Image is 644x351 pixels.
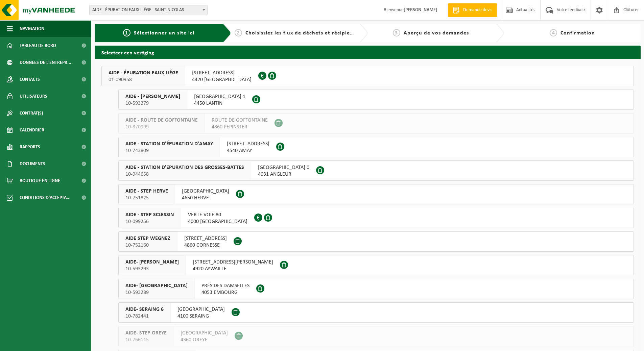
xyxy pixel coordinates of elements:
span: 4860 CORNESSE [184,242,227,249]
span: Calendrier [20,122,44,139]
span: 10-870999 [125,124,198,130]
button: AIDE- [PERSON_NAME] 10-593293 [STREET_ADDRESS][PERSON_NAME]4920 AYWAILLE [118,255,634,275]
span: 4 [550,29,557,36]
button: AIDE - STEP SCLESSIN 10-099256 VERTE VOIE 804000 [GEOGRAPHIC_DATA] [118,208,634,228]
span: AIDE- [PERSON_NAME] [125,259,179,266]
span: 4031 ANGLEUR [258,171,309,178]
span: Tableau de bord [20,37,56,54]
strong: [PERSON_NAME] [404,7,437,12]
button: AIDE- [GEOGRAPHIC_DATA] 10-593289 PRÉS DES DAMSELLES4053 EMBOURG [118,279,634,299]
button: AIDE - ÉPURATION EAUX LIÉGE 01-090958 [STREET_ADDRESS]4420 [GEOGRAPHIC_DATA] [101,66,634,86]
span: Demande devis [461,7,494,14]
span: AIDE- SERAING 6 [125,306,164,313]
span: 3 [393,29,400,36]
span: AIDE - ROUTE DE GOFFONTAINE [125,117,198,124]
span: 4360 OREYE [181,336,228,343]
span: [STREET_ADDRESS] [192,70,252,76]
span: 4920 AYWAILLE [193,266,273,272]
span: AIDE - ÉPURATION EAUX LIÉGE [109,70,178,76]
span: 01-090958 [109,76,178,83]
span: AIDE - STEP HERVE [125,188,168,195]
span: VERTE VOIE 80 [188,211,247,218]
h2: Selecteer een vestiging [95,46,641,59]
span: AIDE - [PERSON_NAME] [125,93,180,100]
span: [STREET_ADDRESS][PERSON_NAME] [193,259,273,266]
span: 10-752160 [125,242,170,249]
span: 10-593289 [125,289,188,296]
span: AIDE - ÉPURATION EAUX LIÉGE - SAINT-NICOLAS [89,5,208,15]
button: AIDE STEP WEGNEZ 10-752160 [STREET_ADDRESS]4860 CORNESSE [118,231,634,252]
span: Sélectionner un site ici [134,30,194,36]
span: 4540 AMAY [227,147,269,154]
span: Documents [20,155,45,172]
span: [STREET_ADDRESS] [227,141,269,147]
span: [STREET_ADDRESS] [184,235,227,242]
span: 10-099256 [125,218,174,225]
span: AIDE- STEP OREYE [125,330,167,336]
span: Contacts [20,71,40,88]
span: AIDE - ÉPURATION EAUX LIÉGE - SAINT-NICOLAS [90,5,207,15]
span: AIDE - STATION D'ÉPURATION D'AMAY [125,141,213,147]
span: [GEOGRAPHIC_DATA] 0 [258,164,309,171]
span: AIDE- [GEOGRAPHIC_DATA] [125,282,188,289]
span: [GEOGRAPHIC_DATA] [181,330,228,336]
span: Aperçu de vos demandes [404,30,469,36]
span: Utilisateurs [20,88,47,105]
span: 4450 LANTIN [194,100,245,107]
span: [GEOGRAPHIC_DATA] [177,306,225,313]
span: [GEOGRAPHIC_DATA] [182,188,229,195]
span: 4420 [GEOGRAPHIC_DATA] [192,76,252,83]
span: Contrat(s) [20,105,43,122]
button: AIDE - STATION D'ÉPURATION D'AMAY 10-743809 [STREET_ADDRESS]4540 AMAY [118,137,634,157]
span: 4000 [GEOGRAPHIC_DATA] [188,218,247,225]
span: 4053 EMBOURG [201,289,249,296]
a: Demande devis [448,3,497,17]
span: 1 [123,29,130,36]
span: Boutique en ligne [20,172,60,189]
button: AIDE - [PERSON_NAME] 10-593279 [GEOGRAPHIC_DATA] 14450 LANTIN [118,90,634,110]
span: 10-751825 [125,195,168,201]
span: AIDE - STATION D'EPURATION DES GROSSES-BATTES [125,164,244,171]
span: Rapports [20,139,40,155]
span: 10-743809 [125,147,213,154]
span: AIDE - STEP SCLESSIN [125,211,174,218]
span: Confirmation [560,30,595,36]
button: AIDE - STEP HERVE 10-751825 [GEOGRAPHIC_DATA]4650 HERVE [118,184,634,204]
span: [GEOGRAPHIC_DATA] 1 [194,93,245,100]
button: AIDE - STATION D'EPURATION DES GROSSES-BATTES 10-944658 [GEOGRAPHIC_DATA] 04031 ANGLEUR [118,160,634,181]
span: Choisissiez les flux de déchets et récipients [245,30,358,36]
span: Conditions d'accepta... [20,189,71,206]
span: Navigation [20,20,44,37]
span: 4860 PEPINSTER [212,124,268,130]
span: 4650 HERVE [182,195,229,201]
span: 10-593279 [125,100,180,107]
span: 10-944658 [125,171,244,178]
span: 10-593293 [125,266,179,272]
span: Données de l'entrepr... [20,54,71,71]
span: 10-766115 [125,336,167,343]
span: AIDE STEP WEGNEZ [125,235,170,242]
span: ROUTE DE GOFFONTAINE [212,117,268,124]
span: 2 [235,29,242,36]
span: 4100 SERAING [177,313,225,320]
button: AIDE- SERAING 6 10-782441 [GEOGRAPHIC_DATA]4100 SERAING [118,302,634,323]
span: PRÉS DES DAMSELLES [201,282,249,289]
span: 10-782441 [125,313,164,320]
